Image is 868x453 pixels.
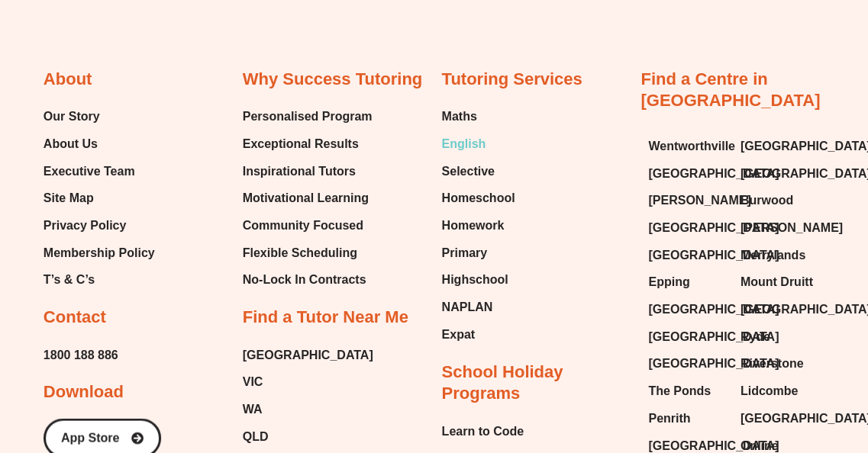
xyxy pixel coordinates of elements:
[741,244,817,267] a: Merrylands
[243,133,359,156] span: Exceptional Results
[741,271,817,294] a: Mount Druitt
[44,160,155,183] a: Executive Team
[442,160,495,183] span: Selective
[44,242,155,265] a: Membership Policy
[442,323,476,346] span: Expat
[442,361,626,405] h2: School Holiday Programs
[442,420,537,443] a: Learn to Code
[243,344,373,367] a: [GEOGRAPHIC_DATA]
[442,420,524,443] span: Learn to Code
[44,133,98,156] span: About Us
[243,133,373,156] a: Exceptional Results
[243,214,373,237] a: Community Focused
[243,105,373,128] a: Personalised Program
[741,217,843,239] span: [PERSON_NAME]
[741,189,793,212] span: Burwood
[648,271,724,294] a: Epping
[641,69,820,111] a: Find a Centre in [GEOGRAPHIC_DATA]
[648,189,724,212] a: [PERSON_NAME]
[243,187,373,210] a: Motivational Learning
[648,217,779,239] span: [GEOGRAPHIC_DATA]
[44,214,127,237] span: Privacy Policy
[44,187,94,210] span: Site Map
[442,296,493,319] span: NAPLAN
[648,162,724,185] a: [GEOGRAPHIC_DATA]
[243,371,263,394] span: VIC
[741,217,817,239] a: [PERSON_NAME]
[44,268,95,291] span: T’s & C’s
[243,242,373,265] a: Flexible Scheduling
[442,214,515,237] a: Homework
[243,268,373,291] a: No-Lock In Contracts
[44,105,155,128] a: Our Story
[442,242,515,265] a: Primary
[243,426,269,448] span: QLD
[442,268,508,291] span: Highschool
[648,162,779,185] span: [GEOGRAPHIC_DATA]
[44,133,155,156] a: About Us
[44,344,118,367] a: 1800 188 886
[741,271,813,294] span: Mount Druitt
[442,133,515,156] a: English
[741,244,805,267] span: Merrylands
[243,371,373,394] a: VIC
[442,160,515,183] a: Selective
[648,217,724,239] a: [GEOGRAPHIC_DATA]
[243,426,373,448] a: QLD
[44,268,155,291] a: T’s & C’s
[243,160,356,183] span: Inspirational Tutors
[648,271,689,294] span: Epping
[648,135,724,158] a: Wentworthville
[44,307,106,329] h2: Contact
[648,244,724,267] a: [GEOGRAPHIC_DATA]
[442,105,477,128] span: Maths
[243,214,363,237] span: Community Focused
[243,268,366,291] span: No-Lock In Contracts
[741,135,817,158] a: [GEOGRAPHIC_DATA]
[648,135,735,158] span: Wentworthville
[442,105,515,128] a: Maths
[648,244,779,267] span: [GEOGRAPHIC_DATA]
[442,242,488,265] span: Primary
[442,323,515,346] a: Expat
[648,189,750,212] span: [PERSON_NAME]
[243,69,423,91] h2: Why Success Tutoring
[614,281,868,453] iframe: Chat Widget
[44,381,124,403] h2: Download
[61,432,119,445] span: App Store
[442,268,515,291] a: Highschool
[44,160,135,183] span: Executive Team
[44,214,155,237] a: Privacy Policy
[442,296,515,319] a: NAPLAN
[741,189,817,212] a: Burwood
[243,398,263,421] span: WA
[442,214,505,237] span: Homework
[243,160,373,183] a: Inspirational Tutors
[44,69,92,91] h2: About
[741,162,817,185] a: [GEOGRAPHIC_DATA]
[243,187,369,210] span: Motivational Learning
[442,187,515,210] a: Homeschool
[243,398,373,421] a: WA
[243,242,357,265] span: Flexible Scheduling
[243,307,408,329] h2: Find a Tutor Near Me
[442,69,582,91] h2: Tutoring Services
[442,133,486,156] span: English
[44,105,100,128] span: Our Story
[44,187,155,210] a: Site Map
